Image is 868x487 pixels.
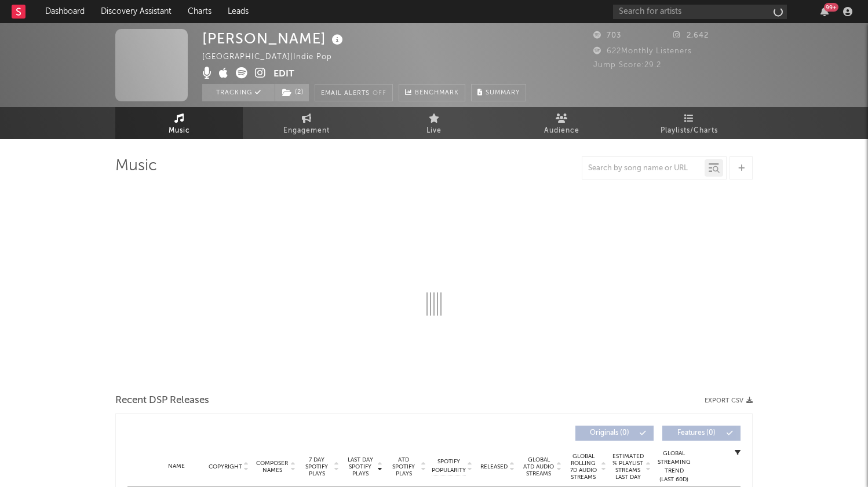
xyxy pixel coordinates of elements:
span: Live [426,124,442,138]
button: Tracking [202,84,275,101]
div: [PERSON_NAME] [202,29,346,48]
a: Audience [498,107,625,139]
span: Features ( 0 ) [670,430,723,437]
span: 703 [593,32,621,39]
div: Name [151,462,202,471]
span: ATD Spotify Plays [388,456,419,477]
span: 7 Day Spotify Plays [301,456,332,477]
a: Live [370,107,498,139]
a: Engagement [243,107,370,139]
span: Spotify Popularity [432,457,466,475]
span: 622 Monthly Listeners [593,47,692,55]
span: ( 2 ) [275,84,309,101]
button: Export CSV [705,397,753,404]
div: Global Streaming Trend (Last 60D) [657,449,691,484]
a: Music [115,107,243,139]
span: Last Day Spotify Plays [345,456,375,477]
span: Released [480,463,508,470]
span: Global ATD Audio Streams [523,456,555,477]
span: Copyright [209,463,242,470]
span: Playlists/Charts [661,124,718,138]
div: 99 + [824,3,838,12]
em: Off [373,90,386,97]
a: Benchmark [399,84,465,101]
span: Music [169,124,190,138]
span: Global Rolling 7D Audio Streams [567,453,599,481]
span: Recent DSP Releases [115,394,209,408]
span: Engagement [283,124,330,138]
input: Search for artists [613,5,787,19]
a: Playlists/Charts [625,107,753,139]
button: Summary [471,84,526,101]
button: Email AlertsOff [315,84,393,101]
button: 99+ [820,7,829,16]
span: Benchmark [415,86,459,100]
button: Originals(0) [575,426,654,441]
input: Search by song name or URL [582,164,705,173]
span: Audience [544,124,579,138]
span: Composer Names [256,460,289,474]
button: (2) [275,84,309,101]
span: Summary [486,90,520,96]
span: Estimated % Playlist Streams Last Day [612,453,644,481]
span: 2,642 [673,32,709,39]
button: Features(0) [662,426,741,441]
span: Originals ( 0 ) [583,430,636,437]
span: Jump Score: 29.2 [593,61,661,69]
button: Edit [273,67,294,82]
div: [GEOGRAPHIC_DATA] | Indie Pop [202,50,345,64]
